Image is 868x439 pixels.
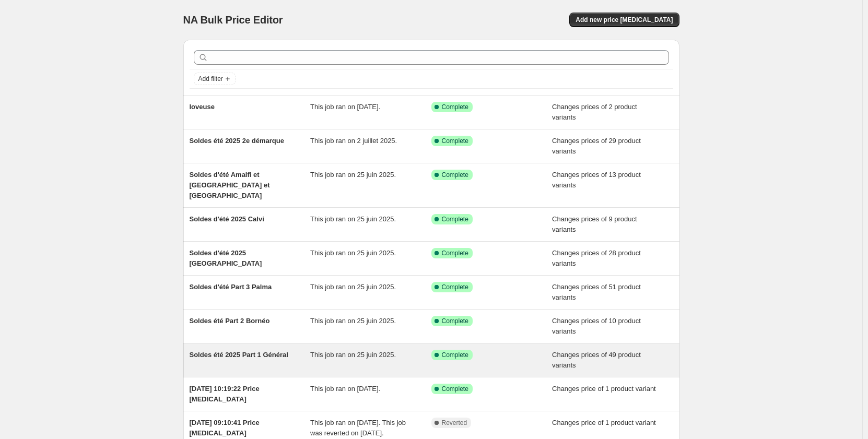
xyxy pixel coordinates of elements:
button: Add filter [194,73,236,85]
span: Add new price [MEDICAL_DATA] [576,16,673,24]
span: loveuse [190,103,215,111]
span: This job ran on 25 juin 2025. [310,171,396,179]
span: Soldes d'été 2025 [GEOGRAPHIC_DATA] [190,249,262,267]
span: Changes price of 1 product variant [552,385,656,393]
span: Soldes été 2025 Part 1 Général [190,351,288,359]
span: Changes prices of 13 product variants [552,171,641,189]
span: Changes prices of 2 product variants [552,103,637,121]
span: This job ran on [DATE]. [310,385,380,393]
span: Complete [442,249,468,257]
span: Complete [442,103,468,111]
span: This job ran on 25 juin 2025. [310,351,396,359]
span: Changes prices of 9 product variants [552,215,637,233]
span: Changes prices of 28 product variants [552,249,641,267]
button: Add new price [MEDICAL_DATA] [569,13,679,27]
span: Reverted [442,419,467,427]
span: This job ran on 2 juillet 2025. [310,137,397,145]
span: This job ran on [DATE]. This job was reverted on [DATE]. [310,419,406,437]
span: This job ran on [DATE]. [310,103,380,111]
span: Soldes d'été Amalfi et [GEOGRAPHIC_DATA] et [GEOGRAPHIC_DATA] [190,171,270,199]
span: Complete [442,351,468,359]
span: This job ran on 25 juin 2025. [310,249,396,257]
span: Complete [442,137,468,145]
span: Soldes été Part 2 Bornéo [190,317,270,325]
span: Changes prices of 29 product variants [552,137,641,155]
span: [DATE] 09:10:41 Price [MEDICAL_DATA] [190,419,260,437]
span: This job ran on 25 juin 2025. [310,215,396,223]
span: Soldes été 2025 2e démarque [190,137,284,145]
span: Changes prices of 10 product variants [552,317,641,335]
span: This job ran on 25 juin 2025. [310,283,396,291]
span: Changes prices of 49 product variants [552,351,641,369]
span: Complete [442,215,468,223]
span: Changes prices of 51 product variants [552,283,641,301]
span: Soldes d'été 2025 Calvi [190,215,264,223]
span: NA Bulk Price Editor [183,14,283,26]
span: This job ran on 25 juin 2025. [310,317,396,325]
span: Complete [442,283,468,291]
span: Complete [442,385,468,393]
span: Complete [442,171,468,179]
span: Changes price of 1 product variant [552,419,656,426]
span: Complete [442,317,468,325]
span: Add filter [198,75,223,83]
span: Soldes d'été Part 3 Palma [190,283,272,291]
span: [DATE] 10:19:22 Price [MEDICAL_DATA] [190,385,260,403]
